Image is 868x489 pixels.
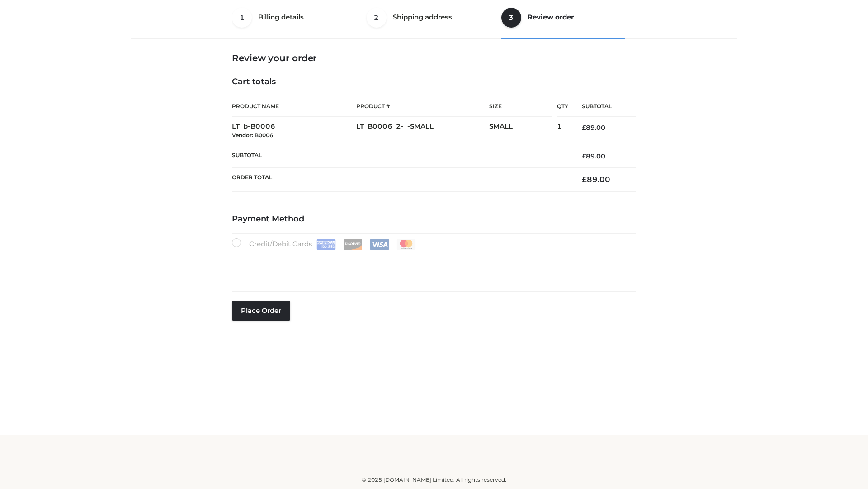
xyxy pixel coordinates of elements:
span: £ [582,175,587,184]
span: £ [582,124,586,132]
h3: Review your order [232,53,636,63]
iframe: Secure payment input frame [230,249,634,282]
img: Amex [316,239,336,250]
th: Order Total [232,168,568,192]
th: Size [489,96,552,117]
span: £ [582,152,586,160]
bdi: 89.00 [582,124,605,132]
bdi: 89.00 [582,152,605,160]
th: Subtotal [568,96,636,117]
img: Mastercard [396,239,416,250]
h4: Cart totals [232,77,636,87]
h4: Payment Method [232,214,636,224]
label: Credit/Debit Cards [232,238,417,250]
td: LT_b-B0006 [232,117,356,145]
th: Subtotal [232,145,568,167]
img: Discover [343,239,363,250]
button: Place order [232,301,290,321]
th: Product # [356,96,489,117]
div: © 2025 [DOMAIN_NAME] Limited. All rights reserved. [134,475,734,484]
th: Qty [557,96,568,117]
td: 1 [557,117,568,145]
img: Visa [370,239,389,250]
td: LT_B0006_2-_-SMALL [356,117,489,145]
small: Vendor: B0006 [232,132,273,139]
bdi: 89.00 [582,175,610,184]
th: Product Name [232,96,356,117]
td: SMALL [489,117,557,145]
